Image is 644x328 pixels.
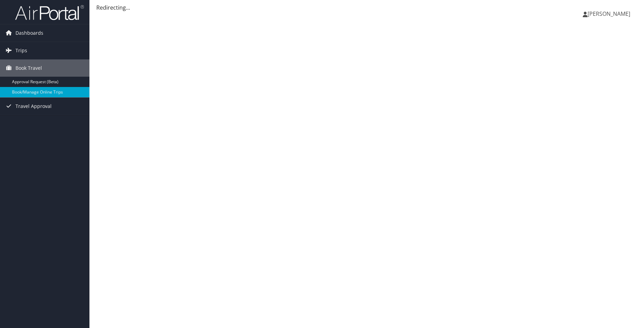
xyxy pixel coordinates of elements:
[583,3,637,24] a: [PERSON_NAME]
[588,10,630,18] span: [PERSON_NAME]
[15,98,52,115] span: Travel Approval
[96,3,637,12] div: Redirecting...
[15,24,43,42] span: Dashboards
[15,4,84,21] img: airportal-logo.png
[15,42,27,59] span: Trips
[15,59,42,77] span: Book Travel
